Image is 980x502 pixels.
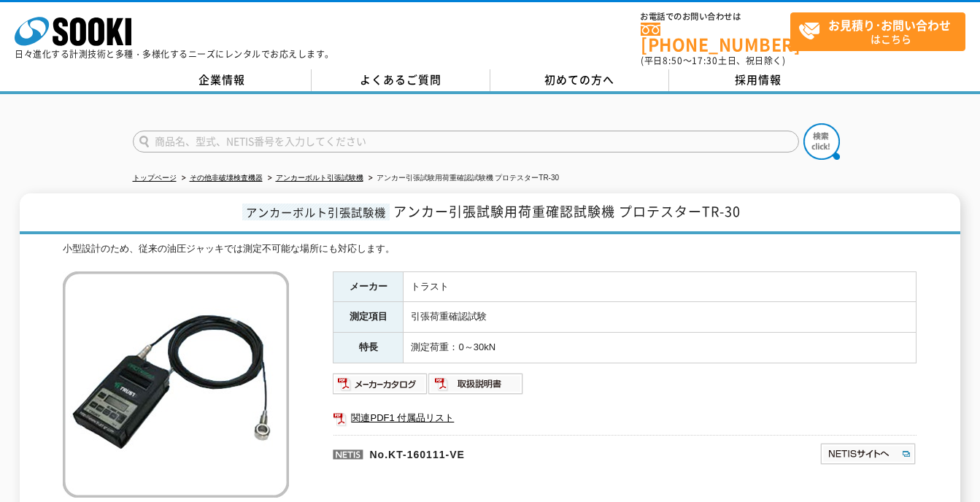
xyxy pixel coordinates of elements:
[428,382,524,393] a: 取扱説明書
[190,174,263,182] a: その他非破壊検査機器
[803,123,840,160] img: btn_search.png
[641,23,790,53] a: [PHONE_NUMBER]
[790,12,965,51] a: お見積り･お問い合わせはこちら
[242,204,390,220] span: アンカーボルト引張試験機
[692,54,718,67] span: 17:30
[828,16,951,34] strong: お見積り･お問い合わせ
[641,54,785,67] span: (平日 ～ 土日、祝日除く)
[641,12,790,21] span: お電話でのお問い合わせは
[63,242,917,257] div: 小型設計のため、従来の油圧ジャッキでは測定不可能な場所にも対応します。
[276,174,363,182] a: アンカーボルト引張試験機
[333,435,679,470] p: No.KT-160111-VE
[133,174,177,182] a: トップページ
[819,442,917,466] img: NETISサイトへ
[312,69,490,91] a: よくあるご質問
[428,372,524,395] img: 取扱説明書
[669,69,848,91] a: 採用情報
[404,302,917,333] td: 引張荷重確認試験
[544,72,614,88] span: 初めての方へ
[333,382,428,393] a: メーカーカタログ
[333,302,404,333] th: 測定項目
[393,201,741,221] span: アンカー引張試験用荷重確認試験機 プロテスターTR-30
[333,333,404,363] th: 特長
[133,69,312,91] a: 企業情報
[404,271,917,302] td: トラスト
[798,13,965,50] span: はこちら
[333,271,404,302] th: メーカー
[63,271,289,498] img: アンカー引張試験用荷重確認試験機 プロテスターTR-30
[333,372,428,395] img: メーカーカタログ
[490,69,669,91] a: 初めての方へ
[404,333,917,363] td: 測定荷重：0～30kN
[366,171,560,186] li: アンカー引張試験用荷重確認試験機 プロテスターTR-30
[663,54,683,67] span: 8:50
[333,409,917,428] a: 関連PDF1 付属品リスト
[15,50,334,58] p: 日々進化する計測技術と多種・多様化するニーズにレンタルでお応えします。
[133,131,799,152] input: 商品名、型式、NETIS番号を入力してください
